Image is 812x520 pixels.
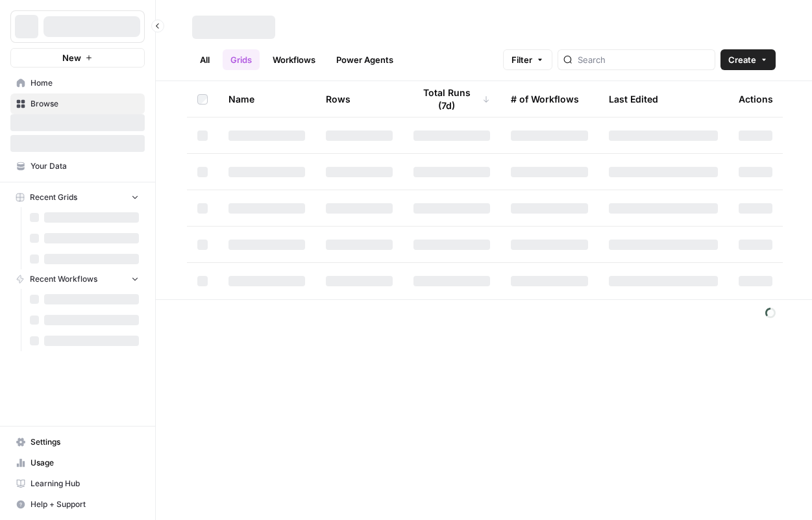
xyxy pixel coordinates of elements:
a: Workflows [265,49,323,70]
input: Search [578,53,709,66]
button: Filter [503,49,552,70]
span: Usage [31,457,139,469]
div: Name [228,81,305,117]
button: New [10,48,145,68]
div: Total Runs (7d) [413,81,490,117]
span: Recent Grids [30,192,77,203]
span: Learning Hub [31,478,139,489]
a: Home [10,73,145,93]
a: All [192,49,217,70]
span: Help + Support [31,499,139,510]
a: Grids [223,49,260,70]
button: Recent Grids [10,188,145,207]
span: Filter [511,53,532,66]
span: Your Data [31,160,139,172]
a: Power Agents [328,49,401,70]
button: Recent Workflows [10,269,145,289]
a: Settings [10,432,145,452]
div: Rows [326,81,351,117]
div: Actions [739,81,773,117]
span: Browse [31,98,139,110]
span: Create [728,53,756,66]
a: Your Data [10,156,145,177]
button: Create [720,49,776,70]
span: Settings [31,436,139,448]
div: Last Edited [609,81,658,117]
button: Help + Support [10,494,145,515]
span: Recent Workflows [30,273,97,285]
a: Learning Hub [10,473,145,494]
div: # of Workflows [511,81,579,117]
span: New [62,51,81,64]
span: Home [31,77,139,89]
a: Browse [10,93,145,114]
a: Usage [10,452,145,473]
